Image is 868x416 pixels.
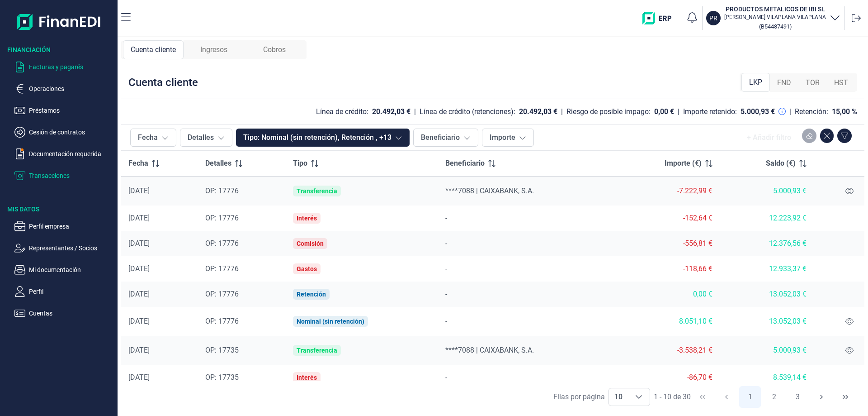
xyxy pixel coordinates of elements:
div: 20.492,03 € [372,107,410,116]
button: Next Page [811,386,832,408]
span: - [445,373,447,382]
span: Cuenta cliente [131,44,176,55]
span: Fecha [128,158,148,169]
button: Fecha [130,129,176,147]
p: PR [709,14,717,23]
p: Perfil [29,286,114,297]
span: FND [777,77,791,88]
p: Perfil empresa [29,221,114,232]
button: Importe [482,129,534,147]
button: PRPRODUCTOS METALICOS DE IBI SL[PERSON_NAME] VILAPLANA VILAPLANA(B54487491) [706,5,840,32]
span: ****7088 | CAIXABANK, S.A. [445,186,534,195]
div: Riesgo de posible impago: [566,107,651,116]
div: | [414,106,416,117]
div: 5.000,93 € [741,107,775,116]
img: erp [642,12,678,24]
div: 12.223,92 € [727,214,807,223]
span: Saldo (€) [766,158,796,169]
span: - [445,317,447,325]
span: 10 [609,388,628,406]
div: -3.538,21 € [621,346,712,355]
span: OP: 17735 [205,346,239,354]
div: [DATE] [128,290,191,299]
button: Representantes / Socios [14,243,114,253]
span: Detalles [205,158,231,169]
span: Beneficiario [445,158,485,169]
span: Cobros [263,44,286,55]
button: Préstamos [14,105,114,116]
div: 20.492,03 € [519,107,557,116]
span: Ingresos [200,44,227,55]
div: [DATE] [128,214,191,223]
div: [DATE] [128,239,191,248]
button: Documentación requerida [14,148,114,159]
button: Operaciones [14,83,114,94]
div: 12.376,56 € [727,239,807,248]
button: Page 2 [763,386,785,408]
div: Retención [297,291,326,298]
span: - [445,214,447,222]
span: ****7088 | CAIXABANK, S.A. [445,346,534,354]
span: OP: 17776 [205,214,239,222]
div: Ingresos [184,40,244,59]
div: [DATE] [128,317,191,326]
div: LKP [741,73,770,92]
div: 15,00 % [832,107,857,116]
p: [PERSON_NAME] VILAPLANA VILAPLANA [724,14,826,21]
div: Cuenta cliente [128,75,198,90]
small: Copiar cif [759,23,792,30]
p: Representantes / Socios [29,243,114,253]
span: OP: 17776 [205,239,239,248]
span: LKP [749,77,762,88]
div: Línea de crédito: [316,107,368,116]
button: Previous Page [716,386,737,408]
p: Facturas y pagarés [29,62,114,72]
div: 8.539,14 € [727,373,807,382]
div: Línea de crédito (retenciones): [420,107,515,116]
div: -152,64 € [621,214,712,223]
p: Cuentas [29,308,114,319]
div: [DATE] [128,373,191,382]
span: - [445,264,447,273]
div: FND [770,74,798,92]
div: -118,66 € [621,264,712,273]
button: Perfil [14,286,114,297]
div: | [678,106,679,117]
div: Retención: [795,107,828,116]
span: OP: 17735 [205,373,239,382]
div: -86,70 € [621,373,712,382]
div: | [561,106,563,117]
div: Nominal (sin retención) [297,318,364,325]
div: -556,81 € [621,239,712,248]
span: OP: 17776 [205,264,239,273]
button: Mi documentación [14,264,114,275]
div: Cuenta cliente [123,40,184,59]
div: Cobros [244,40,305,59]
div: 0,00 € [654,107,674,116]
div: Transferencia [297,187,337,195]
button: Page 1 [739,386,761,408]
span: OP: 17776 [205,317,239,325]
span: TOR [806,77,820,88]
button: Beneficiario [413,129,478,147]
div: 13.052,03 € [727,317,807,326]
span: 1 - 10 de 30 [654,393,691,401]
span: - [445,290,447,298]
div: Filas por página [553,392,605,402]
button: Detalles [180,129,232,147]
button: Tipo: Nominal (sin retención), Retención , +13 [236,129,410,147]
h3: PRODUCTOS METALICOS DE IBI SL [724,5,826,14]
p: Operaciones [29,83,114,94]
div: 5.000,93 € [727,346,807,355]
span: OP: 17776 [205,186,239,195]
span: HST [834,77,848,88]
button: Last Page [835,386,856,408]
div: [DATE] [128,264,191,273]
div: | [789,106,791,117]
div: Importe retenido: [683,107,737,116]
span: - [445,239,447,248]
div: 8.051,10 € [621,317,712,326]
p: Mi documentación [29,264,114,275]
span: Importe (€) [665,158,702,169]
p: Préstamos [29,105,114,116]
